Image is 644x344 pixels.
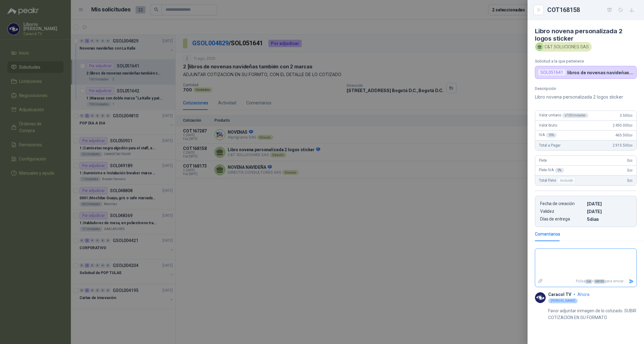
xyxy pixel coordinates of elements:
div: 19 % [546,133,557,138]
span: 0 [627,158,633,163]
span: 3.500 [620,113,633,118]
span: IVA [539,133,556,138]
div: Incluido [557,177,576,184]
div: x 700 Unidades [562,113,588,118]
img: Company Logo [535,292,546,303]
div: [PERSON_NAME] [548,298,578,303]
span: ,00 [629,134,633,137]
span: ,00 [629,169,633,172]
p: Favor adjuntar inmagen de lo cotizado. SUBIR COTIZACION EN SU FORMATO [548,307,637,321]
span: Valor unitario [539,113,588,118]
div: 0 % [555,168,564,173]
p: Libro novena personalizada 2 logos sticker [535,93,637,101]
p: Caracol TV [548,292,571,297]
p: [DATE] [587,209,631,214]
span: Valor bruto [539,123,557,127]
div: SOL051641 [538,69,566,76]
p: Solicitud a la que pertenece [535,59,637,63]
div: COT168158 [547,5,637,15]
p: Fecha de creación [540,201,585,206]
span: ahora [577,292,589,297]
span: ,00 [629,179,633,182]
p: Días de entrega [540,217,585,222]
p: Validez [540,209,585,214]
span: ENTER [594,279,605,284]
span: Total a Pagar [539,143,560,148]
span: ,00 [629,114,633,117]
p: libros de novenas navideñas también con 2 marcas [567,70,634,75]
span: 2.915.500 [613,143,633,148]
span: ,00 [629,159,633,162]
h4: Libro novena personalizada 2 logos sticker [535,27,637,42]
span: ,00 [629,124,633,127]
p: Pulsa + para enviar [546,276,626,287]
span: 2.450.000 [613,123,633,127]
p: Descripción [535,86,637,91]
span: Flete [539,158,547,163]
span: ,00 [629,144,633,147]
div: Comentarios [535,231,560,237]
p: 5 dias [587,217,631,222]
span: 0 [627,178,633,183]
span: Flete IVA [539,168,564,173]
span: Total Flete [539,177,577,184]
span: Ctrl [585,279,592,284]
span: 465.500 [615,133,633,137]
button: Close [535,6,542,14]
p: [DATE] [587,201,631,206]
div: C&T SOLUCIONES SAS [535,42,592,51]
button: Enviar [626,276,636,287]
span: 0 [627,168,633,172]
